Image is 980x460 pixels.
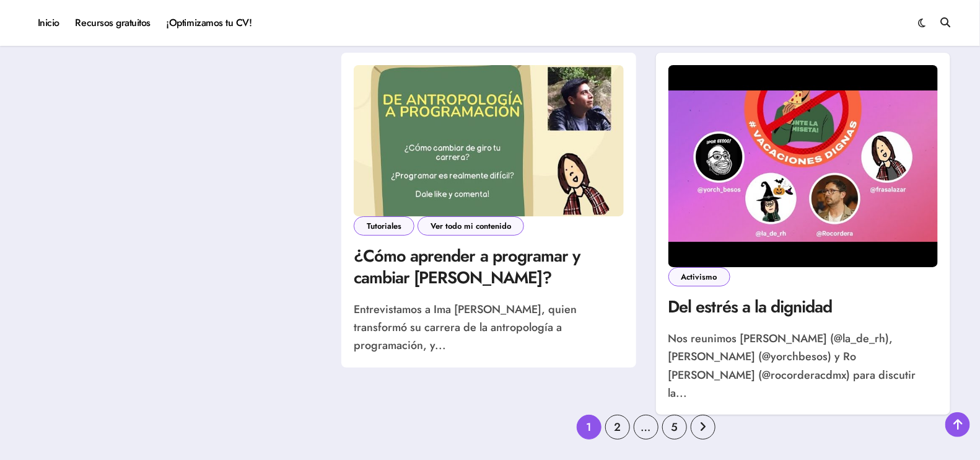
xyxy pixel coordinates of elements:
span: … [634,415,658,440]
span: 1 [577,415,602,440]
a: 2 [605,415,630,440]
a: Tutoriales [354,216,414,236]
nav: Paginación de entradas [577,415,715,440]
a: ¡Optimizamos tu CV! [159,6,260,40]
p: Entrevistamos a Ima [PERSON_NAME], quien transformó su carrera de la antropología a programación,... [354,301,623,355]
a: Ver todo mi contenido [418,216,524,236]
a: Recursos gratuitos [68,6,159,40]
a: ¿Cómo aprender a programar y cambiar [PERSON_NAME]? [354,244,580,290]
a: 5 [662,415,687,440]
a: Activismo [668,267,730,286]
a: Del estrés a la dignidad [668,294,833,319]
p: Nos reunimos [PERSON_NAME] (@la_de_rh), [PERSON_NAME] (@yorchbesos) y Ro [PERSON_NAME] (@rocorder... [668,330,938,402]
a: Inicio [30,6,68,40]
